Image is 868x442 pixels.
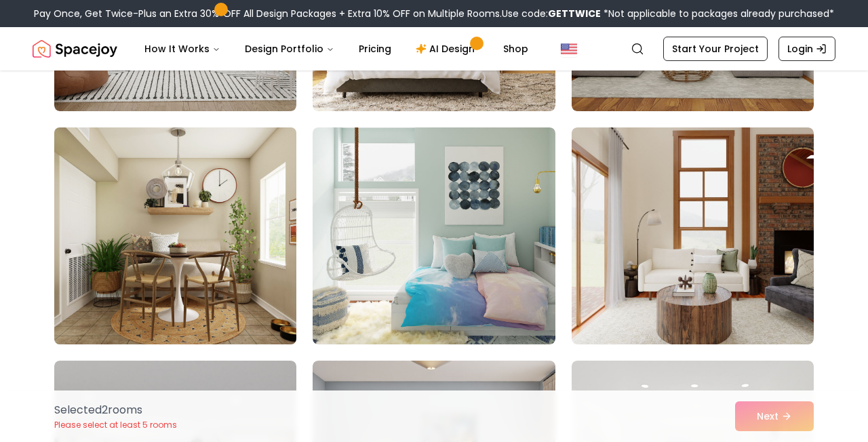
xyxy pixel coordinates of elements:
[134,35,231,62] button: How It Works
[348,35,402,62] a: Pricing
[778,37,835,61] a: Login
[548,7,601,20] b: GETTWICE
[48,122,302,350] img: Room room-40
[33,35,117,62] img: Spacejoy Logo
[234,35,345,62] button: Design Portfolio
[54,402,177,418] p: Selected 2 room s
[313,127,555,344] img: Room room-41
[492,35,539,62] a: Shop
[405,35,490,62] a: AI Design
[33,35,117,62] a: Spacejoy
[601,7,834,20] span: *Not applicable to packages already purchased*
[34,7,834,20] div: Pay Once, Get Twice-Plus an Extra 30% OFF All Design Packages + Extra 10% OFF on Multiple Rooms.
[502,7,601,20] span: Use code:
[134,35,539,62] nav: Main
[663,37,768,61] a: Start Your Project
[54,420,177,430] p: Please select at least 5 rooms
[33,27,835,71] nav: Global
[561,41,577,57] img: United States
[572,127,814,344] img: Room room-42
